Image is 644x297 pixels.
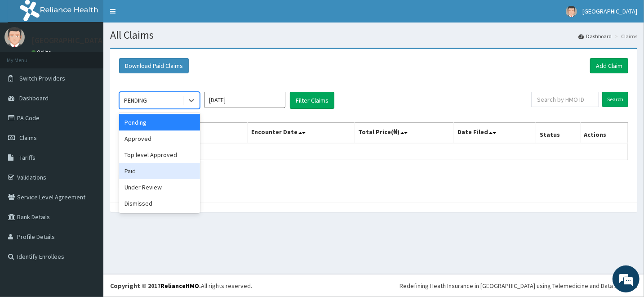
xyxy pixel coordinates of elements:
img: User Image [4,27,25,47]
span: We're online! [52,90,124,181]
div: Dismissed [119,195,200,211]
a: Online [31,49,53,55]
strong: Copyright © 2017 . [110,282,201,290]
div: PENDING [124,96,147,105]
input: Search by HMO ID [531,92,599,107]
a: Add Claim [590,58,628,73]
div: Redefining Heath Insurance in [GEOGRAPHIC_DATA] using Telemedicine and Data Science! [400,281,637,290]
footer: All rights reserved. [103,274,644,297]
input: Search [602,92,628,107]
th: Encounter Date [248,123,355,144]
span: Dashboard [19,94,49,102]
span: Switch Providers [19,74,65,82]
p: [GEOGRAPHIC_DATA] [31,36,106,45]
img: User Image [566,6,577,17]
div: Minimize live chat window [147,4,169,26]
img: d_794563401_company_1708531726252_794563401 [17,45,36,67]
th: Status [536,123,581,144]
a: Dashboard [578,32,612,40]
span: Claims [19,134,37,142]
a: RelianceHMO [160,282,199,290]
th: Total Price(₦) [355,123,454,144]
div: Pending [119,114,200,130]
div: Chat with us now [47,50,151,62]
button: Download Paid Claims [119,58,189,73]
button: Filter Claims [290,92,334,109]
div: Approved [119,130,200,147]
div: Top level Approved [119,147,200,163]
li: Claims [613,32,637,40]
div: Under Review [119,179,200,195]
th: Actions [580,123,628,144]
span: [GEOGRAPHIC_DATA] [582,7,637,15]
textarea: Type your message and hit 'Enter' [4,200,171,231]
span: Tariffs [19,153,36,162]
div: Paid [119,163,200,179]
h1: All Claims [110,29,637,41]
th: Date Filed [454,123,536,144]
input: Select Month and Year [204,92,285,108]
